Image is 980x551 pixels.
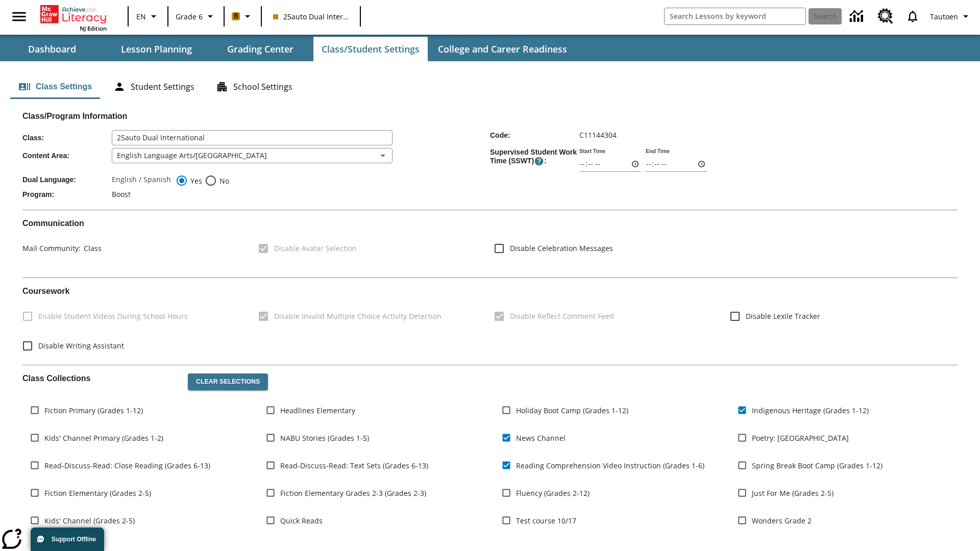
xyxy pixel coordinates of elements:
[510,311,614,321] span: Disable Reflect Comment Feed
[844,3,872,31] a: Data Center
[534,156,544,166] button: Supervised Student Work Time is the timeframe when students can take LevelSet and when lessons ar...
[52,536,96,543] span: Support Offline
[746,311,820,321] span: Disable Lexile Tracker
[22,121,958,202] div: Class/Program Information
[80,24,107,32] span: NJ Edition
[234,10,238,22] span: B
[10,74,100,99] button: Class Settings
[930,11,958,22] span: Tautoen
[38,311,188,321] span: Enable Student Videos During School Hours
[273,11,349,22] span: 25auto Dual International
[22,190,112,198] span: Program :
[112,189,131,199] span: Boost
[208,74,301,99] button: School Settings
[22,134,112,142] span: Class :
[22,176,112,184] span: Dual Language :
[22,152,112,160] span: Content Area :
[280,515,323,526] span: Quick Reads
[44,460,210,471] span: Read-Discuss-Read: Close Reading (Grades 6-13)
[430,37,575,61] button: College and Career Readiness
[44,405,143,416] span: Fiction Primary (Grades 1-12)
[516,433,566,443] span: News Channel
[22,286,958,356] div: Coursework
[490,148,579,166] span: Supervised Student Work Time (SSWT) :
[10,74,970,99] div: Class/Student Settings
[752,405,869,416] span: Indigenous Heritage (Grades 1-12)
[22,243,81,253] span: Mail Community :
[579,147,605,155] label: Start Time
[752,433,849,443] span: Poetry: [GEOGRAPHIC_DATA]
[1,37,103,61] button: Dashboard
[38,340,124,351] span: Disable Writing Assistant
[752,460,883,471] span: Spring Break Boot Camp (Grades 1-12)
[44,433,163,443] span: Kids' Channel Primary (Grades 1-2)
[516,405,628,416] span: Holiday Boot Camp (Grades 1-12)
[274,243,357,254] span: Disable Avatar Selection
[22,218,958,228] h2: Communication
[665,8,805,24] input: search field
[22,286,958,296] h2: Course work
[752,488,834,498] span: Just For Me (Grades 2-5)
[280,405,355,416] span: Headlines Elementary
[228,7,258,26] button: Boost Class color is peach. Change class color
[209,37,311,61] button: Grading Center
[516,515,576,526] span: Test course 10/17
[872,3,899,30] a: Resource Center, Will open in new tab
[274,311,442,321] span: Disable Invalid Multiple Choice Activity Detection
[112,174,171,187] label: English / Spanish
[188,373,268,391] button: Clear Selections
[510,243,613,254] span: Disable Celebration Messages
[490,131,579,139] span: Code :
[176,11,203,22] span: Grade 6
[22,218,958,269] div: Communication
[516,460,704,471] span: Reading Comprehension Video Instruction (Grades 1-6)
[280,488,426,498] span: Fiction Elementary Grades 2-3 (Grades 2-3)
[22,373,180,383] h2: Class Collections
[188,176,202,186] span: Yes
[752,515,812,526] span: Wonders Grade 2
[171,7,220,26] button: Grade: Grade 6, Select a grade
[44,515,135,526] span: Kids' Channel (Grades 2-5)
[136,11,146,22] span: EN
[313,37,428,61] button: Class/Student Settings
[44,488,151,498] span: Fiction Elementary (Grades 2-5)
[280,460,428,471] span: Read-Discuss-Read: Text Sets (Grades 6-13)
[217,176,229,186] span: No
[280,433,369,443] span: NABU Stories (Grades 1-5)
[112,148,393,163] div: English Language Arts/[GEOGRAPHIC_DATA]
[132,7,164,26] button: Language: EN, Select a language
[40,4,107,24] a: Home
[81,243,102,253] span: Class
[22,111,958,121] h2: Class/Program Information
[4,2,34,32] button: Open side menu
[926,7,976,26] button: Profile/Settings
[646,147,670,155] label: End Time
[899,3,926,30] a: Notifications
[31,528,104,551] button: Support Offline
[579,130,617,140] span: C11144304
[22,365,958,544] div: Class Collections
[516,488,590,498] span: Fluency (Grades 2-12)
[40,3,107,32] div: Home
[112,130,393,145] input: Class
[105,74,203,99] button: Student Settings
[105,37,207,61] button: Lesson Planning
